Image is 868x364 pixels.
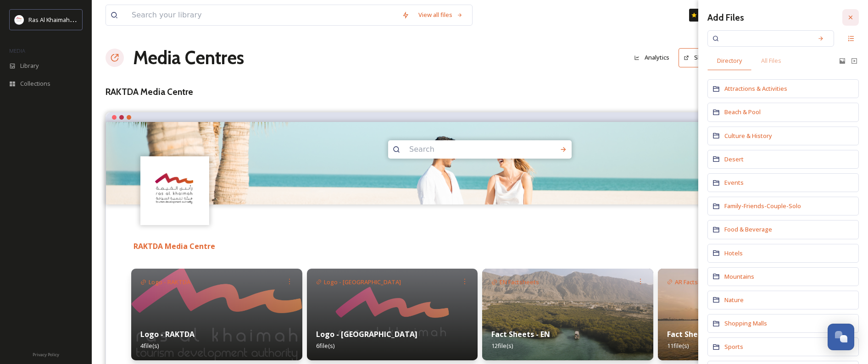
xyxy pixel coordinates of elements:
[724,272,754,281] span: Mountains
[500,278,539,287] span: EN Factsheets
[33,348,59,359] a: Privacy Policy
[140,342,159,350] span: 4 file(s)
[131,269,302,360] img: 5f4024f2-6cd2-418a-b37f-5bc11d69bb2d.jpg
[761,56,781,65] span: All Files
[724,84,787,93] span: Attractions & Activities
[667,342,689,350] span: 11 file(s)
[133,44,244,72] a: Media Centres
[33,352,59,358] span: Privacy Policy
[9,47,25,54] span: MEDIA
[106,85,854,99] h3: RAKTDA Media Centre
[316,329,417,339] strong: Logo - [GEOGRAPHIC_DATA]
[127,5,397,25] input: Search your library
[482,269,653,360] img: f0db2a41-4a96-4f71-8a17-3ff40b09c344.jpg
[724,249,743,257] span: Hotels
[20,61,39,70] span: Library
[491,342,513,350] span: 12 file(s)
[689,9,735,22] a: What's New
[149,278,190,287] span: Logo - RAKTDA
[724,202,801,210] span: Family-Friends-Couple-Solo
[724,178,744,187] span: Events
[707,11,744,24] h3: Add Files
[717,56,742,65] span: Directory
[414,6,467,24] a: View all files
[629,49,674,66] button: Analytics
[324,278,401,287] span: Logo - [GEOGRAPHIC_DATA]
[15,15,24,24] img: Logo_RAKTDA_RGB-01.png
[134,241,215,251] strong: RAKTDA Media Centre
[142,157,208,224] img: Logo_RAKTDA_RGB-01.png
[658,269,829,360] img: 53d19e9f-57ec-46d9-b4fb-66ff7cd18e28.jpg
[106,122,854,204] img: DP - Couple - 9.jpg
[28,15,158,24] span: Ras Al Khaimah Tourism Development Authority
[724,296,744,304] span: Nature
[307,269,478,360] img: 41d62023-764c-459e-a281-54ac939b3615.jpg
[828,324,854,350] button: Open Chat
[405,139,530,160] input: Search
[724,155,744,163] span: Desert
[679,48,716,67] button: Share
[140,329,195,339] strong: Logo - RAKTDA
[20,79,50,88] span: Collections
[316,342,334,350] span: 6 file(s)
[675,278,714,287] span: AR Factsheets
[724,225,772,233] span: Food & Beverage
[724,108,761,116] span: Beach & Pool
[724,319,767,327] span: Shopping Malls
[667,329,726,339] strong: Fact Sheets - AR
[629,49,679,66] a: Analytics
[724,342,743,351] span: Sports
[491,329,550,339] strong: Fact Sheets - EN
[724,132,772,140] span: Culture & History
